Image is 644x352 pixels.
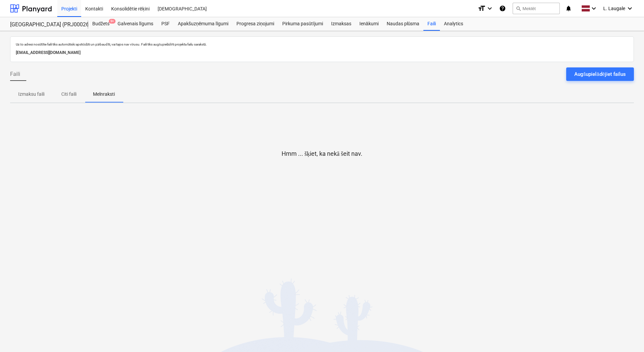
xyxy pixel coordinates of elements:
[10,21,80,28] div: [GEOGRAPHIC_DATA] (PRJ0002627, K-1 un K-2(2.kārta) 2601960
[566,67,634,81] button: Augšupielādējiet failus
[383,17,424,31] a: Naudas plūsma
[109,19,116,24] span: 9+
[16,42,628,47] p: Uz šo adresi nosūtītie faili tiks automātiski apstrādāti un pārbaudīti, vai tajos nav vīrusu. Fai...
[626,4,634,12] i: keyboard_arrow_down
[603,6,625,11] span: L. Laugale
[565,4,572,12] i: notifications
[174,17,232,31] a: Apakšuzņēmuma līgumi
[157,17,174,31] a: PSF
[423,17,440,31] a: Faili
[10,70,20,78] span: Faili
[513,3,560,14] button: Meklēt
[610,320,644,352] iframe: Chat Widget
[93,91,115,98] p: Melnraksti
[440,17,467,31] a: Analytics
[61,91,77,98] p: Citi faili
[516,6,521,11] span: search
[232,17,278,31] a: Progresa ziņojumi
[88,17,114,31] a: Budžets9+
[114,17,157,31] a: Galvenais līgums
[574,70,626,79] div: Augšupielādējiet failus
[486,4,494,12] i: keyboard_arrow_down
[278,17,327,31] a: Pirkuma pasūtījumi
[16,49,628,56] p: [EMAIL_ADDRESS][DOMAIN_NAME]
[18,91,44,98] p: Izmaksu faili
[478,4,486,12] i: format_size
[590,4,598,12] i: keyboard_arrow_down
[282,150,362,158] p: Hmm ... šķiet, ka nekā šeit nav.
[88,17,114,31] div: Budžets
[327,17,355,31] a: Izmaksas
[355,17,383,31] a: Ienākumi
[499,4,506,12] i: Zināšanu pamats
